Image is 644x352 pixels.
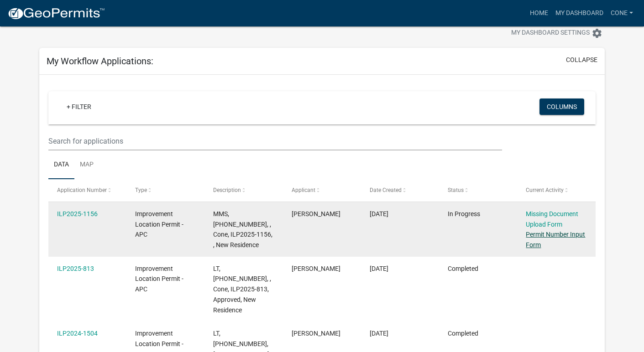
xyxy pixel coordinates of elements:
[135,265,183,293] span: Improvement Location Permit - APC
[361,179,439,201] datatable-header-cell: Date Created
[448,265,478,272] span: Completed
[48,132,503,150] input: Search for applications
[448,187,464,193] span: Status
[57,330,98,337] a: ILP2024-1504
[283,179,361,201] datatable-header-cell: Applicant
[204,179,283,201] datatable-header-cell: Description
[48,179,126,201] datatable-header-cell: Application Number
[74,150,99,180] a: Map
[48,150,74,180] a: Data
[57,210,98,217] a: ILP2025-1156
[526,231,585,248] a: Permit Number Input Form
[370,187,402,193] span: Date Created
[213,265,271,314] span: LT, 010-107-278, , Cone, ILP2025-813, Approved, New Residence
[292,210,340,217] span: Dana
[539,98,584,115] button: Columns
[526,187,564,193] span: Current Activity
[57,187,107,193] span: Application Number
[126,179,204,201] datatable-header-cell: Type
[213,210,272,248] span: MMS, 010-107-292, , Cone, ILP2025-1156, , New Residence
[135,210,183,238] span: Improvement Location Permit - APC
[292,187,315,193] span: Applicant
[439,179,517,201] datatable-header-cell: Status
[59,98,99,115] a: + Filter
[592,28,602,39] i: settings
[526,210,578,228] a: Missing Document Upload Form
[57,265,94,272] a: ILP2025-813
[292,265,340,272] span: Dana
[504,24,610,42] button: My Dashboard Settingssettings
[511,28,590,39] span: My Dashboard Settings
[517,179,595,201] datatable-header-cell: Current Activity
[566,55,597,65] button: collapse
[370,265,388,272] span: 07/07/2025
[448,330,478,337] span: Completed
[607,5,637,22] a: Cone
[135,187,147,193] span: Type
[448,210,480,217] span: In Progress
[552,5,607,22] a: My Dashboard
[292,330,340,337] span: Dana
[526,5,552,22] a: Home
[370,330,388,337] span: 12/10/2024
[370,210,388,217] span: 09/14/2025
[213,187,241,193] span: Description
[47,56,153,67] h5: My Workflow Applications:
